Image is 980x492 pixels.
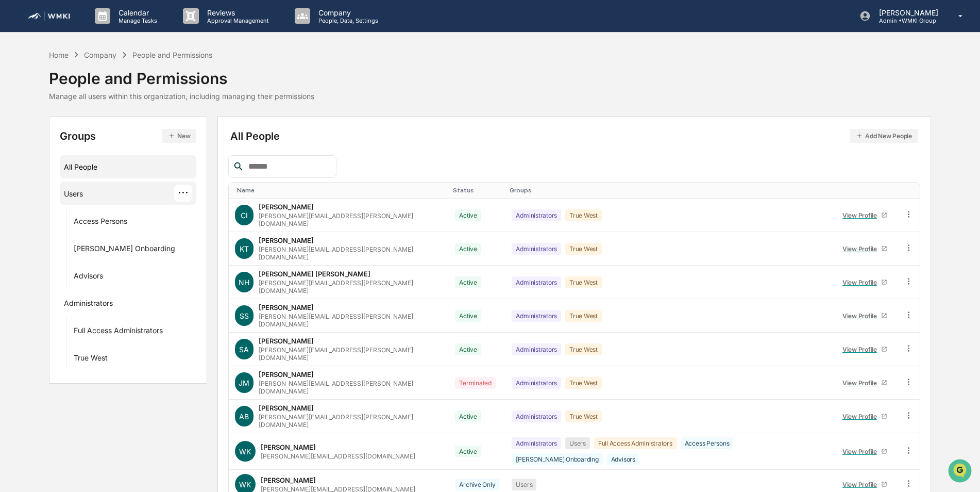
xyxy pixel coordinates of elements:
p: Admin • WMKI Group [871,17,943,24]
iframe: Open customer support [947,458,975,486]
div: True West [565,243,602,255]
button: Start new chat [175,82,188,94]
div: All People [230,129,918,143]
img: logo [25,9,74,24]
span: WK [239,447,251,456]
div: [PERSON_NAME] [259,337,314,345]
div: 🗄️ [75,131,83,139]
a: 🗄️Attestations [71,126,132,144]
div: Toggle SortBy [453,187,501,194]
a: 🔎Data Lookup [6,145,69,164]
div: True West [565,411,602,422]
div: Full Access Administrators [74,326,163,338]
div: Manage all users within this organization, including managing their permissions [49,92,314,101]
div: Toggle SortBy [836,187,893,194]
div: Users [64,189,83,202]
div: Access Persons [681,437,734,449]
div: True West [565,310,602,322]
span: SS [240,311,249,320]
div: True West [565,209,602,221]
button: Add New People [850,129,918,143]
div: Advisors [74,271,103,284]
div: Toggle SortBy [237,187,445,194]
span: SA [239,345,249,354]
div: Active [455,243,481,255]
div: Administrators [512,310,561,322]
div: People and Permissions [132,51,212,59]
div: [PERSON_NAME][EMAIL_ADDRESS][PERSON_NAME][DOMAIN_NAME] [259,346,443,362]
div: [PERSON_NAME] Onboarding [74,244,175,256]
a: Powered byPylon [73,174,125,183]
span: Preclearance [21,130,66,140]
div: Company [84,51,116,59]
span: Pylon [103,175,125,183]
div: [PERSON_NAME][EMAIL_ADDRESS][DOMAIN_NAME] [261,452,415,460]
div: View Profile [842,413,881,420]
div: [PERSON_NAME] [PERSON_NAME] [259,270,370,278]
div: Access Persons [74,217,127,229]
div: Administrators [512,243,561,255]
div: [PERSON_NAME] [259,303,314,311]
div: Terminated [455,377,496,389]
p: [PERSON_NAME] [871,8,943,17]
div: [PERSON_NAME] [261,443,316,451]
div: [PERSON_NAME] [261,476,316,484]
a: View Profile [838,375,891,391]
p: Company [310,8,383,17]
div: Active [455,209,481,221]
div: ··· [174,185,192,202]
div: View Profile [842,211,881,219]
button: New [162,129,196,143]
a: View Profile [838,274,891,290]
div: [PERSON_NAME] [259,236,314,244]
p: People, Data, Settings [310,17,383,24]
div: Active [455,343,481,355]
div: 🖐️ [10,131,19,139]
div: Administrators [512,437,561,449]
div: True West [565,276,602,288]
div: Advisors [607,453,639,465]
span: JM [239,379,249,387]
div: Active [455,310,481,322]
div: [PERSON_NAME] [259,404,314,412]
div: [PERSON_NAME][EMAIL_ADDRESS][PERSON_NAME][DOMAIN_NAME] [259,212,443,227]
p: Reviews [199,8,274,17]
span: WK [239,480,251,489]
div: Administrators [512,343,561,355]
div: True West [74,353,108,366]
a: View Profile [838,308,891,324]
p: Approval Management [199,17,274,24]
div: Active [455,446,481,457]
div: True West [565,377,602,389]
span: Data Lookup [21,150,65,160]
div: Active [455,276,481,288]
div: Archive Only [455,479,499,490]
div: [PERSON_NAME] [259,203,314,211]
div: [PERSON_NAME] [259,370,314,379]
a: View Profile [838,207,891,223]
div: [PERSON_NAME][EMAIL_ADDRESS][PERSON_NAME][DOMAIN_NAME] [259,245,443,261]
a: View Profile [838,408,891,424]
span: KT [240,244,249,253]
div: Toggle SortBy [906,187,916,194]
a: 🖐️Preclearance [6,126,71,144]
div: 🔎 [10,151,19,159]
div: View Profile [842,245,881,253]
div: View Profile [842,312,881,320]
div: Start new chat [35,79,169,89]
div: Groups [60,129,196,143]
div: View Profile [842,448,881,455]
div: Administrators [512,411,561,422]
div: [PERSON_NAME][EMAIL_ADDRESS][PERSON_NAME][DOMAIN_NAME] [259,313,443,328]
div: True West [565,343,602,355]
p: How can we help? [10,22,188,38]
div: People and Permissions [49,61,314,88]
div: Active [455,411,481,422]
div: All People [64,158,192,175]
div: View Profile [842,481,881,488]
div: Full Access Administrators [594,437,677,449]
div: Users [512,479,536,490]
div: View Profile [842,379,881,387]
div: Users [565,437,590,449]
div: Administrators [512,377,561,389]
